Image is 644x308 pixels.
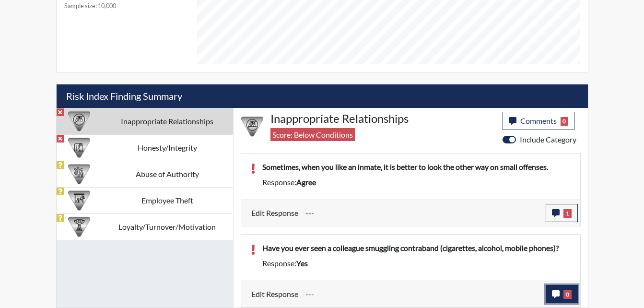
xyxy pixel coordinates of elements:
h4: Inappropriate Relationships [270,112,495,126]
div: Update the test taker's response, the change might impact the score [298,204,546,222]
div: Update the test taker's response, the change might impact the score [298,285,546,303]
td: Employee Theft [102,187,233,213]
td: Honesty/Integrity [102,134,233,161]
label: Edit Response [251,285,298,303]
img: CATEGORY%20ICON-14.139f8ef7.png [241,116,263,138]
p: Have you ever seen a colleague smuggling contraband (cigarettes, alcohol, mobile phones)? [262,242,571,254]
span: 0 [561,117,569,126]
div: Response: [255,258,578,269]
button: Comments0 [503,112,575,130]
img: CATEGORY%20ICON-14.139f8ef7.png [68,110,90,132]
label: Edit Response [251,204,298,222]
span: yes [296,259,308,268]
span: 1 [563,209,572,218]
label: Include Category [520,134,576,145]
td: Abuse of Authority [102,161,233,187]
img: CATEGORY%20ICON-07.58b65e52.png [68,190,90,212]
small: Sample size: 10,000 [64,1,182,11]
button: 1 [546,204,578,222]
img: CATEGORY%20ICON-17.40ef8247.png [68,216,90,238]
img: CATEGORY%20ICON-01.94e51fac.png [68,163,90,185]
td: Loyalty/Turnover/Motivation [102,213,233,240]
p: Sometimes, when you like an inmate, it is better to look the other way on small offenses. [262,161,571,173]
button: 0 [546,285,578,303]
span: 0 [563,290,572,299]
h5: Risk Index Finding Summary [57,84,588,108]
td: Inappropriate Relationships [102,108,233,134]
span: Score: Below Conditions [270,128,355,141]
span: Comments [520,116,557,125]
img: CATEGORY%20ICON-11.a5f294f4.png [68,137,90,159]
div: Response: [255,177,578,188]
span: agree [296,178,316,187]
